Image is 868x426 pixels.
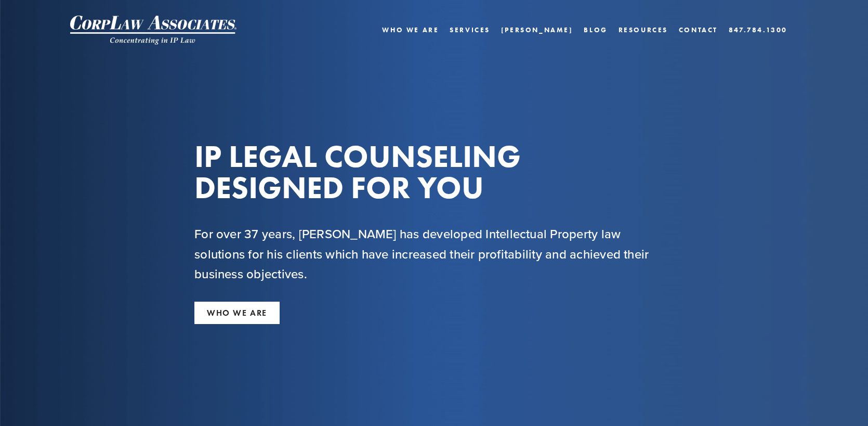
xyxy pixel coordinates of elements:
a: 847.784.1300 [729,22,787,37]
a: Who We Are [382,22,439,37]
a: [PERSON_NAME] [501,22,573,37]
img: CorpLaw IP Law Firm [70,16,236,45]
a: Services [450,22,490,37]
a: Blog [584,22,607,37]
a: Contact [679,22,718,37]
a: Resources [619,26,668,34]
a: WHO WE ARE [194,302,280,324]
h1: IP LEGAL COUNSELING DESIGNED FOR YOU [194,140,674,203]
h2: For over 37 years, [PERSON_NAME] has developed Intellectual Property law solutions for his client... [194,224,674,283]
